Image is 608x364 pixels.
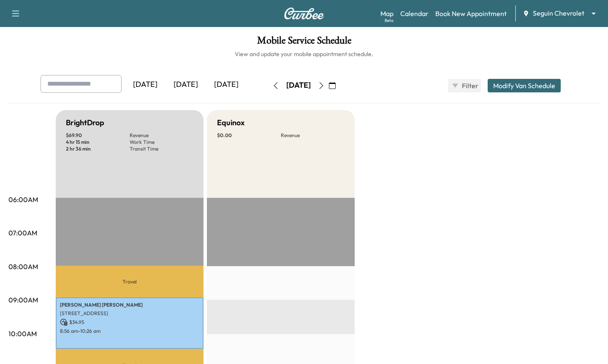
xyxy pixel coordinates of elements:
p: Work Time [130,139,193,146]
p: 4 hr 15 min [66,139,130,146]
p: $ 0.00 [217,132,281,139]
p: 07:00AM [8,228,37,238]
p: 09:00AM [8,295,38,305]
p: Travel [56,266,204,297]
p: [STREET_ADDRESS] [60,310,199,317]
div: [DATE] [286,80,311,91]
p: Revenue [130,132,193,139]
span: Seguin Chevrolet [533,8,584,18]
h5: BrightDrop [66,117,104,129]
img: Curbee Logo [284,8,324,19]
p: Revenue [281,132,345,139]
p: 8:56 am - 10:26 am [60,328,199,334]
button: Modify Van Schedule [488,79,561,92]
h5: Equinox [217,117,244,129]
h1: Mobile Service Schedule [8,35,600,50]
div: Beta [385,17,394,24]
p: 2 hr 36 min [66,146,130,152]
div: [DATE] [125,75,166,94]
p: 08:00AM [8,262,38,272]
button: Filter [448,79,481,92]
h6: View and update your mobile appointment schedule. [8,50,600,58]
a: MapBeta [380,8,394,19]
p: [PERSON_NAME] [PERSON_NAME] [60,302,199,308]
p: 10:00AM [8,329,37,339]
p: 06:00AM [8,194,38,205]
p: $ 34.95 [60,318,199,326]
p: Transit Time [130,146,193,152]
a: Book New Appointment [435,8,507,19]
div: [DATE] [166,75,206,94]
p: $ 69.90 [66,132,130,139]
a: Calendar [400,8,429,19]
div: [DATE] [206,75,247,94]
span: Filter [462,81,477,91]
